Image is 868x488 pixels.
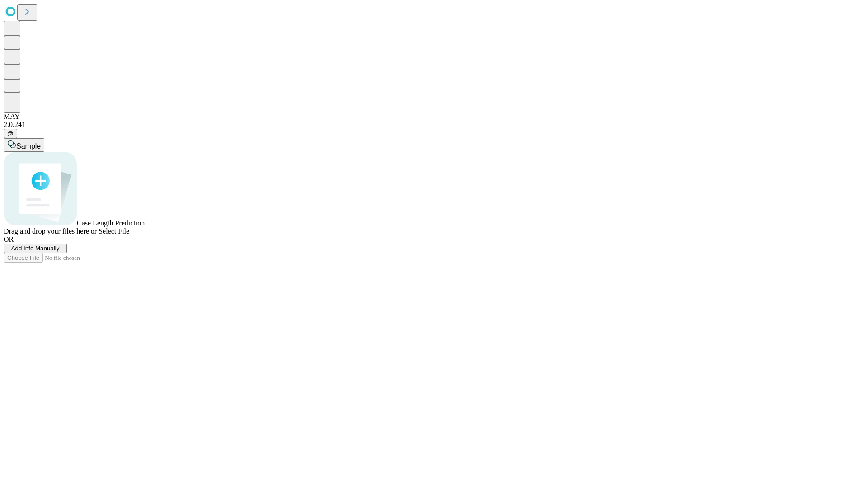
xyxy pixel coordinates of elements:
button: Sample [4,138,44,152]
span: @ [7,130,14,137]
button: Add Info Manually [4,244,67,253]
div: MAY [4,113,864,121]
span: Sample [16,142,41,150]
div: 2.0.241 [4,121,864,129]
span: Add Info Manually [11,245,60,252]
span: OR [4,235,14,243]
span: Drag and drop your files here or [4,227,97,235]
button: @ [4,129,17,138]
span: Case Length Prediction [77,219,145,227]
span: Select File [99,227,129,235]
